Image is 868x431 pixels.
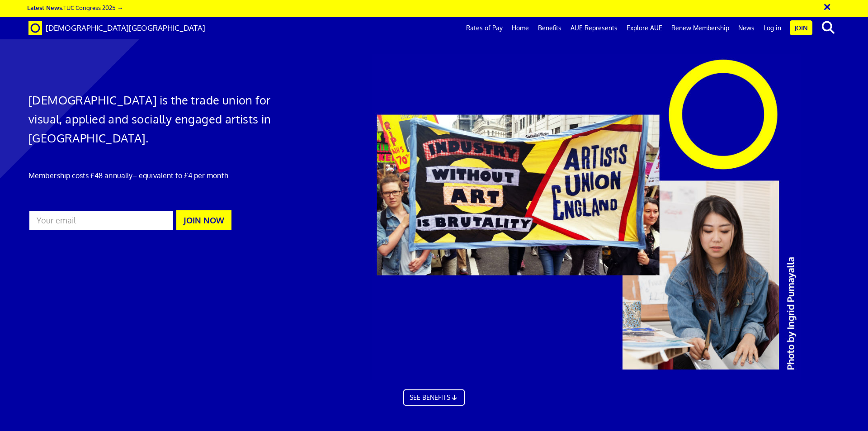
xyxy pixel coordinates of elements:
[27,4,63,11] strong: Latest News:
[28,170,290,181] p: Membership costs £48 annually – equivalent to £4 per month.
[734,17,759,39] a: News
[622,17,667,39] a: Explore AUE
[28,90,290,147] h1: [DEMOGRAPHIC_DATA] is the trade union for visual, applied and socially engaged artists in [GEOGRA...
[462,17,507,39] a: Rates of Pay
[46,23,205,33] span: [DEMOGRAPHIC_DATA][GEOGRAPHIC_DATA]
[533,17,566,39] a: Benefits
[507,17,533,39] a: Home
[176,210,231,230] button: JOIN NOW
[28,210,174,231] input: Your email
[814,18,842,37] button: search
[790,20,812,35] a: Join
[27,4,123,11] a: Latest News:TUC Congress 2025 →
[566,17,622,39] a: AUE Represents
[667,17,734,39] a: Renew Membership
[403,389,465,406] a: SEE BENEFITS
[759,17,786,39] a: Log in
[22,17,212,39] a: Brand [DEMOGRAPHIC_DATA][GEOGRAPHIC_DATA]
